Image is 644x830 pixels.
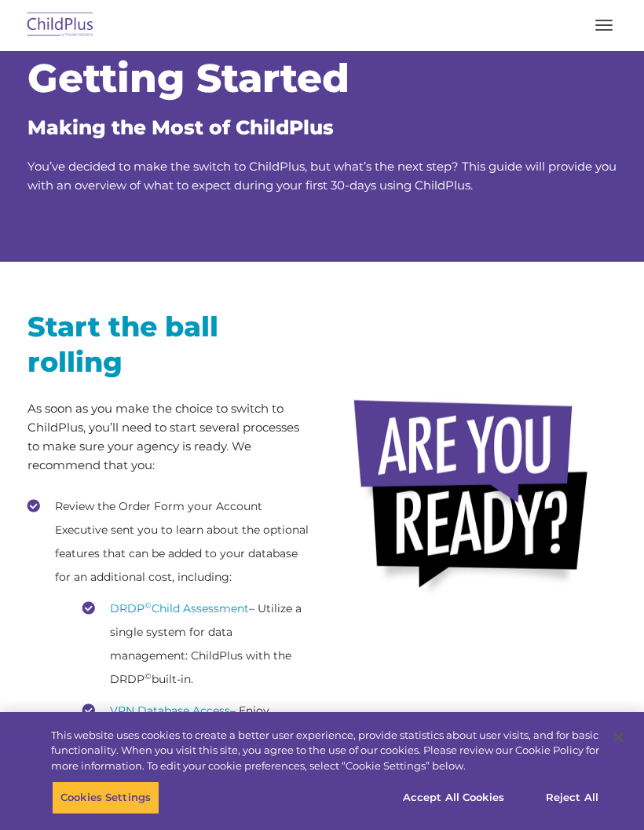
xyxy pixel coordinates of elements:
[110,703,230,718] a: VPN Database Access
[27,54,349,102] span: Getting Started
[27,309,310,380] h2: Start the ball rolling
[27,116,334,139] span: Making the Most of ChildPlus
[27,399,310,475] p: As soon as you make the choice to switch to ChildPlus, you’ll need to start several processes to ...
[523,781,621,814] button: Reject All
[51,728,599,774] div: This website uses cookies to create a better user experience, provide statistics about user visit...
[346,387,605,608] img: areyouready
[145,600,152,611] sup: ©
[394,781,513,814] button: Accept All Cookies
[27,159,617,193] span: You’ve decided to make the switch to ChildPlus, but what’s the next step? This guide will provide...
[110,601,249,615] a: DRDP©Child Assessment
[52,781,159,814] button: Cookies Settings
[82,597,310,691] li: – Utilize a single system for data management: ChildPlus with the DRDP built-in.
[145,671,152,681] sup: ©
[602,720,636,755] button: Close
[82,699,310,769] li: – Enjoy unrestricted backend access to your data with a secure VPN tunnel.
[24,7,97,44] img: ChildPlus by Procare Solutions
